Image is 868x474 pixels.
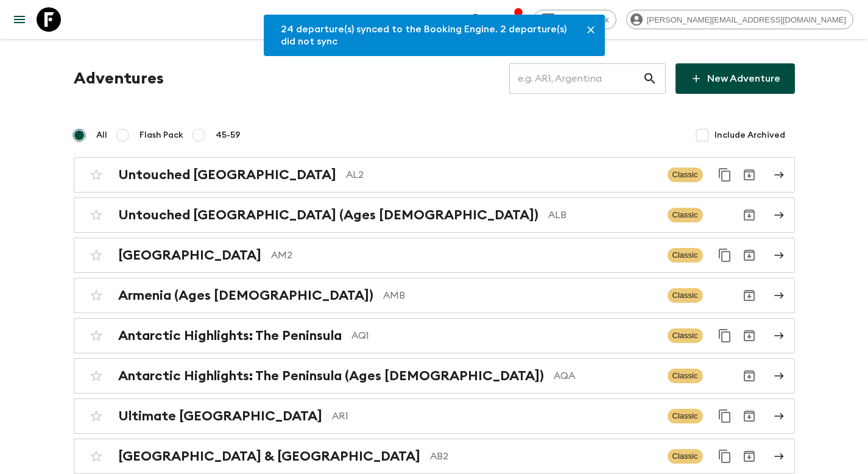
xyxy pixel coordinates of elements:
[74,238,795,273] a: [GEOGRAPHIC_DATA]AM2ClassicDuplicate for 45-59Archive
[7,7,32,32] button: menu
[118,167,336,183] h2: Untouched [GEOGRAPHIC_DATA]
[383,288,658,303] p: AMB
[713,404,737,428] button: Duplicate for 45-59
[548,208,658,222] p: ALB
[281,18,572,52] div: 24 departure(s) synced to the Booking Engine. 2 departure(s) did not sync
[668,409,703,423] span: Classic
[74,439,795,474] a: [GEOGRAPHIC_DATA] & [GEOGRAPHIC_DATA]AB2ClassicDuplicate for 45-59Archive
[74,358,795,394] a: Antarctic Highlights: The Peninsula (Ages [DEMOGRAPHIC_DATA])AQAClassicArchive
[118,408,322,424] h2: Ultimate [GEOGRAPHIC_DATA]
[430,449,658,464] p: AB2
[346,168,658,182] p: AL2
[118,288,373,303] h2: Armenia (Ages [DEMOGRAPHIC_DATA])
[216,129,241,141] span: 45-59
[74,318,795,353] a: Antarctic Highlights: The PeninsulaAQ1ClassicDuplicate for 45-59Archive
[465,7,489,32] button: search adventures
[332,409,658,423] p: AR1
[713,324,737,348] button: Duplicate for 45-59
[737,404,761,428] button: Archive
[737,283,761,308] button: Archive
[640,15,853,24] span: [PERSON_NAME][EMAIL_ADDRESS][DOMAIN_NAME]
[715,129,785,141] span: Include Archived
[74,66,164,91] h1: Adventures
[118,448,420,464] h2: [GEOGRAPHIC_DATA] & [GEOGRAPHIC_DATA]
[737,364,761,388] button: Archive
[737,324,761,348] button: Archive
[737,243,761,267] button: Archive
[118,328,342,344] h2: Antarctic Highlights: The Peninsula
[737,203,761,227] button: Archive
[96,129,107,141] span: All
[737,163,761,187] button: Archive
[582,21,600,39] button: Close
[668,449,703,464] span: Classic
[74,278,795,313] a: Armenia (Ages [DEMOGRAPHIC_DATA])AMBClassicArchive
[139,129,183,141] span: Flash Pack
[676,63,795,94] a: New Adventure
[509,62,643,96] input: e.g. AR1, Argentina
[668,168,703,182] span: Classic
[118,207,538,223] h2: Untouched [GEOGRAPHIC_DATA] (Ages [DEMOGRAPHIC_DATA])
[668,369,703,383] span: Classic
[118,247,261,263] h2: [GEOGRAPHIC_DATA]
[533,10,616,29] a: Give feedback
[713,444,737,469] button: Duplicate for 45-59
[351,328,658,343] p: AQ1
[713,163,737,187] button: Duplicate for 45-59
[737,444,761,469] button: Archive
[713,243,737,267] button: Duplicate for 45-59
[74,197,795,233] a: Untouched [GEOGRAPHIC_DATA] (Ages [DEMOGRAPHIC_DATA])ALBClassicArchive
[668,288,703,303] span: Classic
[271,248,658,263] p: AM2
[118,368,544,384] h2: Antarctic Highlights: The Peninsula (Ages [DEMOGRAPHIC_DATA])
[74,398,795,434] a: Ultimate [GEOGRAPHIC_DATA]AR1ClassicDuplicate for 45-59Archive
[554,369,658,383] p: AQA
[668,208,703,222] span: Classic
[668,328,703,343] span: Classic
[626,10,853,29] div: [PERSON_NAME][EMAIL_ADDRESS][DOMAIN_NAME]
[74,157,795,193] a: Untouched [GEOGRAPHIC_DATA]AL2ClassicDuplicate for 45-59Archive
[668,248,703,263] span: Classic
